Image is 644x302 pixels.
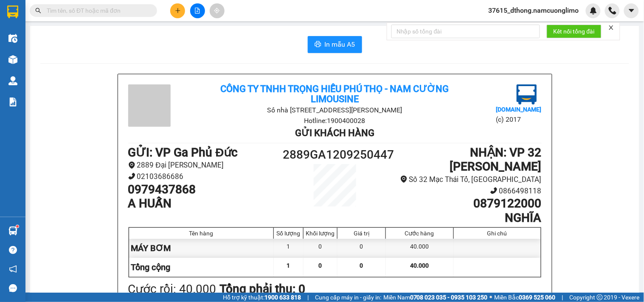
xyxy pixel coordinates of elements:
li: (c) 2017 [496,114,541,125]
div: Cước rồi : 40.000 [128,280,217,299]
span: Miền Bắc [495,293,556,302]
span: question-circle [9,246,17,254]
span: copyright [597,294,603,300]
b: [DOMAIN_NAME] [496,106,541,113]
h1: A HUẤN [128,196,283,211]
span: notification [9,265,17,273]
span: plus [175,8,181,14]
span: file-add [194,8,200,14]
button: caret-down [624,3,639,18]
span: environment [400,176,408,183]
button: aim [210,3,225,18]
span: | [562,293,563,302]
b: GỬI : VP Ga Phủ Đức [128,145,238,159]
img: warehouse-icon [8,226,17,235]
button: printerIn mẫu A5 [308,36,362,53]
span: Hỗ trợ kỹ thuật: [223,293,301,302]
div: Giá trị [340,230,383,237]
div: 1 [274,239,304,258]
img: icon-new-feature [590,7,597,14]
div: Cước hàng [388,230,451,237]
span: Tổng cộng [131,262,171,272]
span: aim [214,8,220,14]
div: Ghi chú [456,230,539,237]
span: In mẫu A5 [325,39,355,50]
span: Kết nối tổng đài [554,27,595,36]
span: 0 [319,262,322,269]
li: Số 32 Mạc Thái Tổ, [GEOGRAPHIC_DATA] [386,174,541,185]
li: Hotline: 1900400028 [197,115,472,126]
span: Cung cấp máy in - giấy in: [315,293,381,302]
div: Số lượng [276,230,301,237]
span: phone [128,173,135,180]
span: caret-down [628,7,636,14]
span: close [608,25,614,31]
h1: 0979437868 [128,182,283,197]
img: warehouse-icon [8,76,17,85]
sup: 1 [16,225,19,228]
span: 0 [360,262,363,269]
b: Gửi khách hàng [295,128,374,138]
img: logo.jpg [517,84,537,105]
span: message [9,284,17,292]
li: Hotline: 1900400028 [79,46,355,57]
img: warehouse-icon [8,34,17,43]
li: 2889 Đại [PERSON_NAME] [128,159,283,171]
div: MÁY BƠM [129,239,274,258]
span: 1 [287,262,290,269]
li: 02103686686 [128,171,283,182]
strong: 0369 525 060 [519,294,556,301]
div: 40.000 [386,239,453,258]
h1: NGHĨA [386,211,541,225]
h1: 0879122000 [386,196,541,211]
span: phone [490,187,498,194]
button: plus [170,3,185,18]
b: Tổng phải thu: 0 [220,282,306,296]
b: Công ty TNHH Trọng Hiếu Phú Thọ - Nam Cường Limousine [103,10,332,33]
b: NHẬN : VP 32 [PERSON_NAME] [450,145,542,174]
strong: 0708 023 035 - 0935 103 250 [410,294,488,301]
img: solution-icon [8,98,17,106]
h1: 2889GA1209250447 [283,145,387,164]
b: Công ty TNHH Trọng Hiếu Phú Thọ - Nam Cường Limousine [220,84,449,104]
input: Tìm tên, số ĐT hoặc mã đơn [47,6,147,15]
span: 40.000 [410,262,429,269]
input: Nhập số tổng đài [391,25,540,38]
li: 0866498118 [386,185,541,197]
span: search [35,8,41,14]
strong: 1900 633 818 [264,294,301,301]
li: Số nhà [STREET_ADDRESS][PERSON_NAME] [197,105,472,115]
div: Tên hàng [131,230,272,237]
span: Miền Nam [383,293,488,302]
img: phone-icon [609,7,616,14]
span: 37615_dthong.namcuonglimo [482,5,586,16]
button: Kết nối tổng đài [547,25,602,38]
div: 0 [337,239,386,258]
span: environment [128,162,135,169]
div: 0 [304,239,337,258]
span: printer [315,41,321,49]
li: Số nhà [STREET_ADDRESS][PERSON_NAME] [79,36,355,46]
div: Khối lượng [306,230,335,237]
img: warehouse-icon [8,55,17,64]
img: logo-vxr [7,6,18,18]
span: ⚪️ [490,296,492,299]
span: | [307,293,309,302]
button: file-add [190,3,205,18]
